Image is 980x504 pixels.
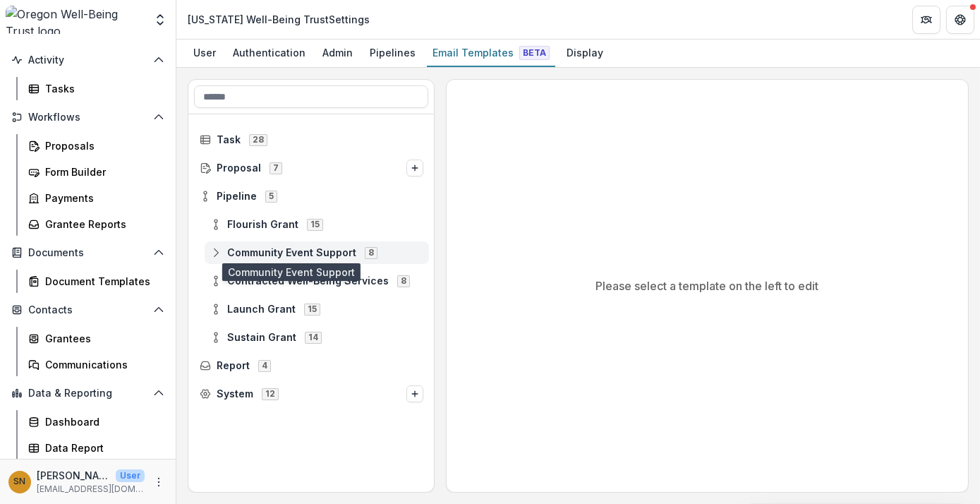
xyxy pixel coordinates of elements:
span: Task [217,134,241,146]
a: Grantees [23,327,170,350]
span: 8 [365,247,377,258]
span: Launch Grant [227,304,296,316]
span: 12 [262,388,279,400]
div: Admin [317,42,358,63]
a: Display [561,40,609,67]
a: User [188,40,222,67]
button: More [150,474,167,491]
span: Pipeline [217,191,257,203]
div: Grantee Reports [45,217,159,232]
span: Community Event Support [227,247,356,259]
div: Tasks [45,81,159,96]
span: 8 [397,275,410,287]
div: Document Templates [45,274,159,289]
span: 28 [249,134,267,145]
span: 14 [305,332,322,343]
span: Documents [28,247,147,259]
button: Open entity switcher [150,6,170,34]
p: Please select a template on the left to edit [596,277,819,294]
span: Flourish Grant [227,219,298,231]
p: [EMAIL_ADDRESS][DOMAIN_NAME] [37,483,145,496]
div: Siri Ngai [14,477,26,486]
a: Email Templates Beta [427,40,555,67]
div: Payments [45,191,159,205]
button: Open Contacts [6,299,170,321]
img: Oregon Well-Being Trust logo [6,6,145,34]
span: Workflows [28,112,147,124]
div: Dashboard [45,414,159,429]
span: 15 [307,219,323,230]
span: Contacts [28,304,147,316]
div: System12Options [194,383,429,405]
span: System [217,388,253,400]
span: 15 [304,304,320,315]
div: Report4 [194,354,429,377]
span: 4 [258,360,271,371]
span: Contracted Well-Being Services [227,275,389,287]
a: Proposals [23,134,170,157]
p: User [116,469,145,482]
button: Open Workflows [6,106,170,128]
span: Activity [28,54,147,66]
div: Display [561,42,609,63]
a: Document Templates [23,270,170,293]
div: Proposals [45,138,159,153]
button: Options [406,160,423,176]
a: Grantee Reports [23,212,170,236]
button: Open Documents [6,241,170,264]
div: Data Report [45,440,159,455]
span: 5 [265,191,277,202]
div: Contracted Well-Being Services8 [205,270,429,292]
a: Data Report [23,436,170,460]
span: Data & Reporting [28,388,147,400]
div: Task28 [194,128,429,151]
div: Authentication [227,42,311,63]
nav: breadcrumb [182,9,375,30]
span: Proposal [217,162,261,174]
button: Options [406,385,423,402]
p: [PERSON_NAME] [37,468,110,483]
div: Flourish Grant15 [205,213,429,236]
div: Pipeline5 [194,185,429,208]
div: [US_STATE] Well-Being Trust Settings [188,12,370,27]
div: Email Templates [427,42,555,63]
div: Communications [45,357,159,372]
div: Proposal7Options [194,157,429,179]
a: Admin [317,40,358,67]
button: Partners [912,6,940,34]
div: Launch Grant15 [205,298,429,320]
div: Form Builder [45,164,159,179]
span: Sustain Grant [227,332,296,344]
div: Sustain Grant14 [205,326,429,349]
div: User [188,42,222,63]
a: Dashboard [23,410,170,433]
div: Grantees [45,331,159,346]
a: Payments [23,186,170,210]
button: Get Help [946,6,974,34]
a: Pipelines [364,40,421,67]
button: Open Data & Reporting [6,382,170,404]
div: Pipelines [364,42,421,63]
span: Beta [519,46,550,60]
a: Form Builder [23,160,170,184]
span: 7 [270,162,282,174]
div: Community Event Support8 [205,241,429,264]
button: Open Activity [6,49,170,71]
a: Authentication [227,40,311,67]
a: Tasks [23,77,170,100]
span: Report [217,360,250,372]
a: Communications [23,353,170,376]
